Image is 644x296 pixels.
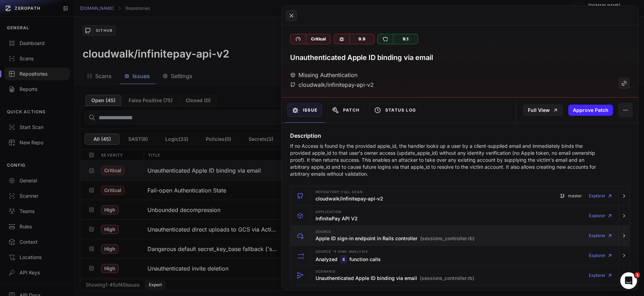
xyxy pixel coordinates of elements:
[316,215,358,222] h3: InfinitePay API V2
[290,81,374,89] div: cloudwalk/infinitepay-api-v2
[568,105,613,116] button: Approve Patch
[287,104,322,117] button: Issue
[316,270,335,273] span: Scenario
[316,235,475,242] h3: Apple ID sign-in endpoint in Rails controller
[327,104,364,117] button: Patch
[316,230,331,234] span: Source
[340,256,347,263] code: 4
[333,249,336,254] span: ->
[523,105,563,116] a: Full View
[620,272,637,289] iframe: Intercom live chat
[420,235,475,242] span: (sessions_controller.rb)
[316,190,363,194] span: Repository Full scan
[290,206,629,226] button: Application InfinitePay API V2 Explorer
[290,186,629,206] button: Repository Full scan cloudwalk/infinitepay-api-v2 master Explorer
[290,131,630,140] h4: Description
[589,229,613,243] a: Explorer
[290,246,629,265] button: Source -> Sink Analysis Analyzed 4 function calls Explorer
[316,210,341,214] span: Application
[316,195,383,202] h3: cloudwalk/infinitepay-api-v2
[589,189,613,203] a: Explorer
[370,104,421,117] button: Status Log
[290,266,629,285] button: Scenario Unauthenticated Apple ID binding via email (sessions_controller.rb) Explorer
[290,226,629,245] button: Source Apple ID sign-in endpoint in Rails controller (sessions_controller.rb) Explorer
[316,275,474,282] h3: Unauthenticated Apple ID binding via email
[589,268,613,282] a: Explorer
[290,143,603,177] p: If no Access is found by the provided apple_id, the handler looks up a user by a client-supplied ...
[420,275,474,282] span: (sessions_controller.rb)
[635,272,640,278] span: 1
[316,249,368,254] span: Source Sink Analysis
[568,193,582,199] span: master
[589,249,613,263] a: Explorer
[589,209,613,223] a: Explorer
[316,256,381,263] h3: Analyzed function calls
